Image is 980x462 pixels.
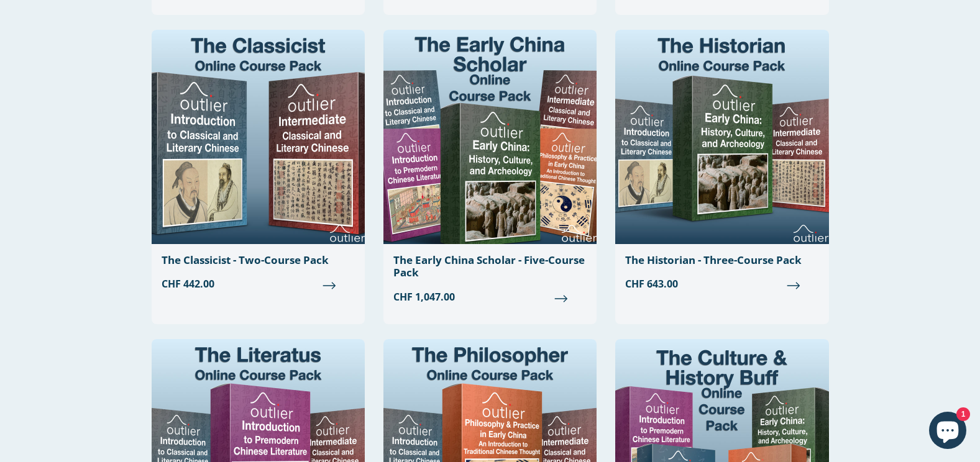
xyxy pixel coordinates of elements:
span: CHF 643.00 [625,276,818,291]
img: The Early China Scholar - Five-Course Pack [383,30,597,244]
div: The Classicist - Two-Course Pack [162,254,355,266]
span: CHF 442.00 [162,276,355,291]
a: The Historian - Three-Course Pack CHF 643.00 [615,30,828,301]
div: The Historian - Three-Course Pack [625,254,818,266]
div: The Early China Scholar - Five-Course Pack [393,254,587,279]
a: The Classicist - Two-Course Pack CHF 442.00 [152,30,365,301]
img: The Classicist - Two-Course Pack [152,30,365,244]
img: The Historian - Three-Course Pack [615,30,828,244]
inbox-online-store-chat: Shopify online store chat [925,412,970,452]
span: CHF 1,047.00 [393,289,587,304]
a: The Early China Scholar - Five-Course Pack CHF 1,047.00 [383,30,597,314]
